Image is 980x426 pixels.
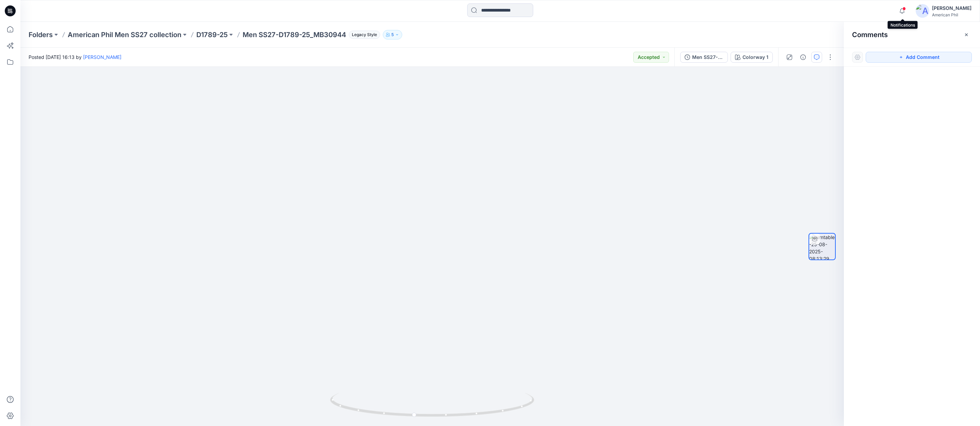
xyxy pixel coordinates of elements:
[68,30,181,40] a: American Phil Men SS27 collection
[29,53,121,61] span: Posted [DATE] 16:13 by
[692,53,723,61] div: Men SS27-D1788-25_MB30947A
[346,30,380,40] button: Legacy Style
[809,234,835,259] img: turntable-25-08-2025-08:13:29
[349,31,380,39] span: Legacy Style
[680,52,728,63] button: Men SS27-D1788-25_MB30947A
[29,30,53,40] a: Folders
[852,31,888,39] h2: Comments
[391,31,394,38] p: 5
[916,4,929,18] img: avatar
[196,30,228,40] a: D1789-25
[932,4,971,12] div: [PERSON_NAME]
[742,53,768,61] div: Colorway 1
[243,30,346,40] p: Men SS27-D1789-25_MB30944
[932,12,971,17] div: American Phil
[383,30,402,40] button: 5
[83,54,121,60] a: [PERSON_NAME]
[798,52,808,63] button: Details
[731,52,773,63] button: Colorway 1
[866,52,972,63] button: Add Comment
